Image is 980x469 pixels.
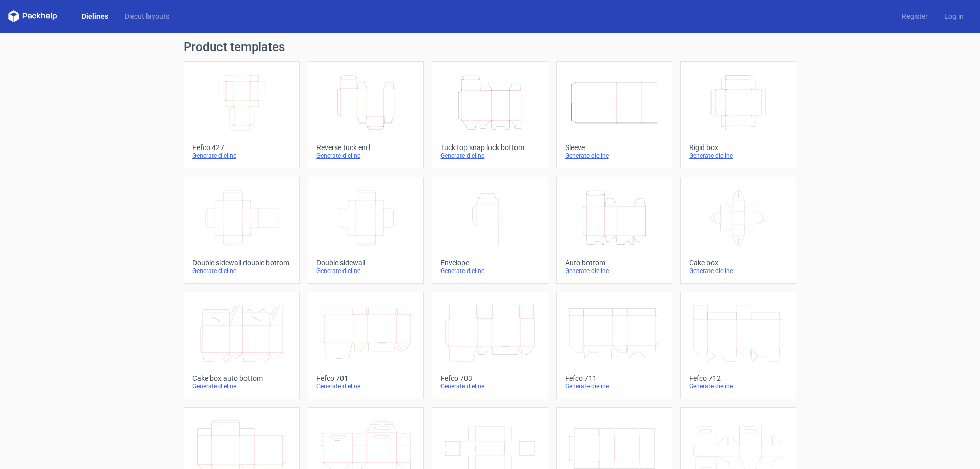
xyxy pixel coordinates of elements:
[689,382,788,390] div: Generate dieline
[316,267,415,275] div: Generate dieline
[894,11,936,21] a: Register
[565,152,664,160] div: Generate dieline
[192,143,291,152] div: Fefco 427
[316,259,415,267] div: Double sidewall
[680,61,796,168] a: Rigid boxGenerate dieline
[689,143,788,152] div: Rigid box
[192,374,291,382] div: Cake box auto bottom
[440,143,539,152] div: Tuck top snap lock bottom
[192,259,291,267] div: Double sidewall double bottom
[440,267,539,275] div: Generate dieline
[440,382,539,390] div: Generate dieline
[565,259,664,267] div: Auto bottom
[184,177,300,284] a: Double sidewall double bottomGenerate dieline
[440,152,539,160] div: Generate dieline
[689,152,788,160] div: Generate dieline
[440,259,539,267] div: Envelope
[308,177,424,284] a: Double sidewallGenerate dieline
[432,177,548,284] a: EnvelopeGenerate dieline
[565,143,664,152] div: Sleeve
[192,152,291,160] div: Generate dieline
[556,292,672,399] a: Fefco 711Generate dieline
[432,292,548,399] a: Fefco 703Generate dieline
[689,259,788,267] div: Cake box
[308,61,424,168] a: Reverse tuck endGenerate dieline
[440,374,539,382] div: Fefco 703
[936,11,972,21] a: Log in
[556,177,672,284] a: Auto bottomGenerate dieline
[565,267,664,275] div: Generate dieline
[680,177,796,284] a: Cake boxGenerate dieline
[316,374,415,382] div: Fefco 701
[556,61,672,168] a: SleeveGenerate dieline
[565,382,664,390] div: Generate dieline
[308,292,424,399] a: Fefco 701Generate dieline
[680,292,796,399] a: Fefco 712Generate dieline
[192,267,291,275] div: Generate dieline
[316,152,415,160] div: Generate dieline
[184,41,796,53] h1: Product templates
[116,11,178,21] a: Diecut layouts
[192,382,291,390] div: Generate dieline
[73,11,116,21] a: Dielines
[565,374,664,382] div: Fefco 711
[432,61,548,168] a: Tuck top snap lock bottomGenerate dieline
[316,143,415,152] div: Reverse tuck end
[184,292,300,399] a: Cake box auto bottomGenerate dieline
[316,382,415,390] div: Generate dieline
[184,61,300,168] a: Fefco 427Generate dieline
[689,267,788,275] div: Generate dieline
[689,374,788,382] div: Fefco 712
